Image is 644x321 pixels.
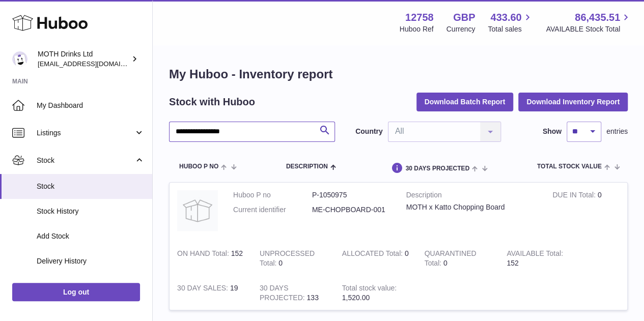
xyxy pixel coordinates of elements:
strong: Description [406,190,538,202]
span: My Dashboard [37,101,145,110]
img: product image [177,190,218,231]
strong: GBP [453,11,475,24]
span: Total sales [488,24,533,34]
span: Stock [37,182,145,191]
span: [EMAIL_ADDRESS][DOMAIN_NAME] [38,60,150,68]
button: Download Inventory Report [518,93,628,111]
a: Log out [12,283,140,301]
div: Huboo Ref [400,24,434,34]
strong: 12758 [405,11,434,24]
strong: UNPROCESSED Total [260,249,315,270]
dt: Huboo P no [233,190,312,200]
strong: 30 DAYS PROJECTED [260,284,307,304]
label: Country [355,127,383,136]
td: 0 [545,183,627,241]
span: 433.60 [490,11,521,24]
span: 30 DAYS PROJECTED [405,165,469,172]
strong: Total stock value [342,284,397,295]
img: orders@mothdrinks.com [12,51,27,67]
div: MOTH Drinks Ltd [38,49,129,69]
h2: Stock with Huboo [169,95,255,109]
button: Download Batch Report [416,93,514,111]
span: Total stock value [537,163,602,170]
span: Delivery History [37,256,145,266]
label: Show [543,127,562,136]
td: 133 [252,276,334,310]
td: 152 [170,241,252,276]
td: 152 [499,241,581,276]
dd: ME-CHOPBOARD-001 [312,205,391,215]
td: 0 [252,241,334,276]
div: MOTH x Katto Chopping Board [406,202,538,212]
span: AVAILABLE Stock Total [546,24,632,34]
span: 86,435.51 [575,11,620,24]
a: 86,435.51 AVAILABLE Stock Total [546,11,632,34]
span: Stock History [37,207,145,216]
a: 433.60 Total sales [488,11,533,34]
strong: DUE IN Total [552,191,597,201]
strong: ON HAND Total [177,249,231,260]
span: Huboo P no [179,163,218,170]
td: 0 [334,241,417,276]
strong: AVAILABLE Total [507,249,563,260]
span: 1,520.00 [342,294,370,302]
dd: P-1050975 [312,190,391,200]
h1: My Huboo - Inventory report [169,66,628,82]
strong: QUARANTINED Total [424,249,476,270]
span: Description [286,163,328,170]
strong: 30 DAY SALES [177,284,230,295]
span: Stock [37,156,134,165]
span: entries [606,127,628,136]
td: 19 [170,276,252,310]
strong: ALLOCATED Total [342,249,405,260]
dt: Current identifier [233,205,312,215]
span: Add Stock [37,231,145,241]
div: Currency [446,24,475,34]
span: Listings [37,128,134,138]
span: 0 [443,259,447,267]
